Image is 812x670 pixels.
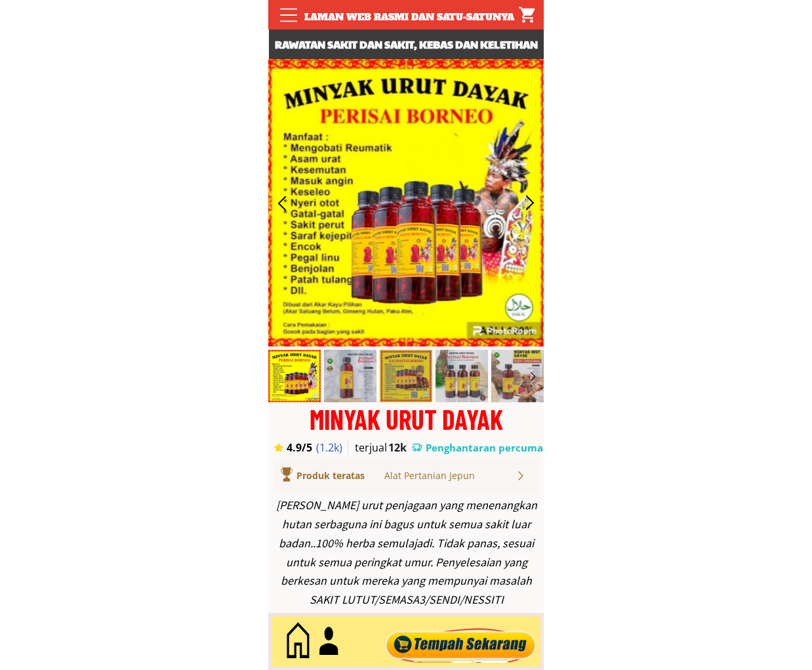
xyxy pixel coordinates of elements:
[275,496,538,610] div: [PERSON_NAME] urut penjagaan yang menenangkan hutan serbaguna ini bagus untuk semua sakit luar ba...
[268,406,544,432] div: MINYAK URUT DAYAK
[287,440,323,455] h3: 4.9/5
[269,36,544,53] h3: Rawatan sakit dan sakit, kebas dan keletihan
[316,440,350,455] h3: (1.2k)
[296,469,402,483] div: Produk teratas
[297,10,521,24] div: Laman web rasmi dan satu-satunya
[388,440,411,455] h3: 12k
[384,469,515,483] div: Alat Pertanian Jepun
[355,440,399,455] h3: terjual
[426,441,544,455] h3: Penghantaran percuma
